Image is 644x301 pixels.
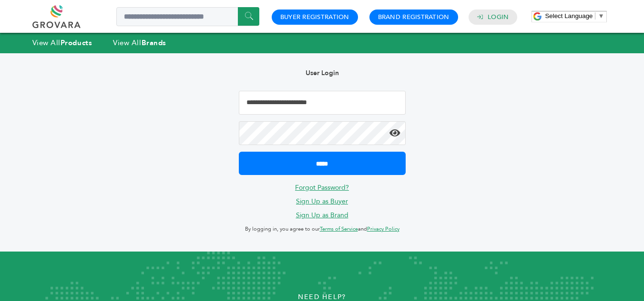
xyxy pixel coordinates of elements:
[545,12,604,19] a: Select Language​
[142,38,166,48] strong: Brands
[116,7,259,26] input: Search a product or brand...
[545,12,593,19] span: Select Language
[296,197,348,206] a: Sign Up as Buyer
[239,91,406,115] input: Email Address
[239,223,406,235] p: By logging in, you agree to our and
[61,38,92,48] strong: Products
[595,12,595,19] span: ​
[306,68,339,78] b: User Login
[378,13,450,21] a: Brand Registration
[32,38,92,48] a: View AllProducts
[295,183,349,192] a: Forgot Password?
[280,13,349,21] a: Buyer Registration
[113,38,166,48] a: View AllBrands
[598,12,604,19] span: ▼
[367,225,399,233] a: Privacy Policy
[296,211,348,220] a: Sign Up as Brand
[488,13,509,21] a: Login
[239,121,406,145] input: Password
[320,225,358,233] a: Terms of Service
